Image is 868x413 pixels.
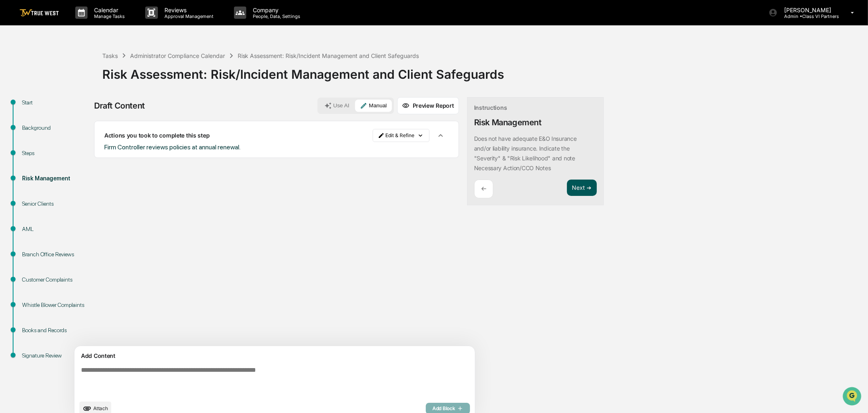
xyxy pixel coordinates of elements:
[22,301,89,309] div: Whistle Blower Complaints
[373,129,430,142] button: Edit & Refine
[139,65,149,75] button: Start new chat
[28,62,134,71] div: Start new chat
[567,180,597,196] button: Next ➔
[238,52,419,59] div: Risk Assessment: Risk/Incident Management and Client Safeguards
[16,118,52,127] span: Data Lookup
[59,104,66,110] div: 🗄️
[79,351,470,361] div: Add Content
[778,7,839,13] p: [PERSON_NAME]
[474,104,507,111] div: Instructions
[16,103,53,111] span: Preclearance
[94,101,145,111] div: Draft Content
[474,118,542,127] div: Risk Management
[22,225,89,233] div: AML
[102,52,118,59] div: Tasks
[20,9,59,17] img: logo
[355,100,392,112] button: Manual
[246,13,304,19] p: People, Data, Settings
[5,100,56,114] a: 🖐️Preclearance
[481,185,486,193] p: ←
[21,37,135,46] input: Clear
[8,62,23,77] img: 1746055101610-c473b297-6a78-478c-a979-82029cc54cd1
[158,13,218,19] p: Approval Management
[22,124,89,132] div: Background
[81,138,99,144] span: Pylon
[319,100,354,112] button: Use AI
[104,132,209,139] p: Actions you took to complete this step
[58,138,99,144] a: Powered byPylon
[8,104,15,110] div: 🖐️
[158,7,218,13] p: Reviews
[102,60,864,82] div: Risk Assessment: Risk/Incident Management and Client Safeguards
[93,405,108,411] span: Attach
[56,100,105,114] a: 🗄️Attestations
[22,250,89,259] div: Branch Office Reviews
[5,115,55,130] a: 🔎Data Lookup
[88,13,129,19] p: Manage Tasks
[778,13,839,19] p: Admin • Class VI Partners
[842,386,864,408] iframe: Open customer support
[22,98,89,107] div: Start
[104,143,241,151] span: Firm Controller reviews policies at annual renewal.
[22,351,89,360] div: Signature Review
[474,135,577,171] p: Does not have adequate E&O Insurance and/or liability insurance. Indicate the "Severity" & "Risk ...
[130,52,225,59] div: Administrator Compliance Calendar
[22,200,89,208] div: Senior Clients
[22,174,89,183] div: Risk Management
[8,119,15,126] div: 🔎
[28,71,103,77] div: We're available if you need us!
[22,149,89,158] div: Steps
[22,275,89,284] div: Customer Complaints
[88,7,129,13] p: Calendar
[246,7,304,13] p: Company
[67,103,101,111] span: Attestations
[22,326,89,335] div: Books and Records
[8,17,149,30] p: How can we help?
[397,97,459,114] button: Preview Report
